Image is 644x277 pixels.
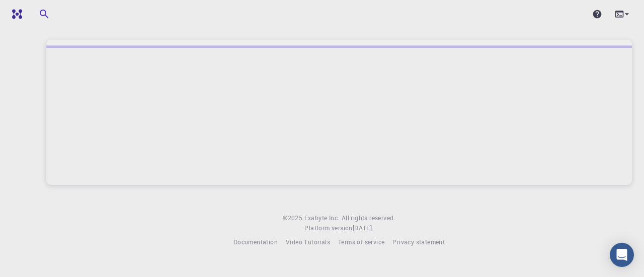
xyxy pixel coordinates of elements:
a: [DATE]. [353,223,374,233]
a: Documentation [233,237,278,247]
span: Privacy statement [392,238,445,246]
img: logo [8,9,22,19]
a: Terms of service [338,237,384,247]
a: Video Tutorials [286,237,330,247]
span: Platform version [304,223,352,233]
div: Open Intercom Messenger [610,243,634,267]
span: [DATE] . [353,224,374,232]
span: © 2025 [283,213,304,223]
span: Video Tutorials [286,238,330,246]
span: Terms of service [338,238,384,246]
a: Exabyte Inc. [304,213,340,223]
span: Documentation [233,238,278,246]
span: All rights reserved. [342,213,395,223]
span: Exabyte Inc. [304,214,340,222]
a: Privacy statement [392,237,445,247]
